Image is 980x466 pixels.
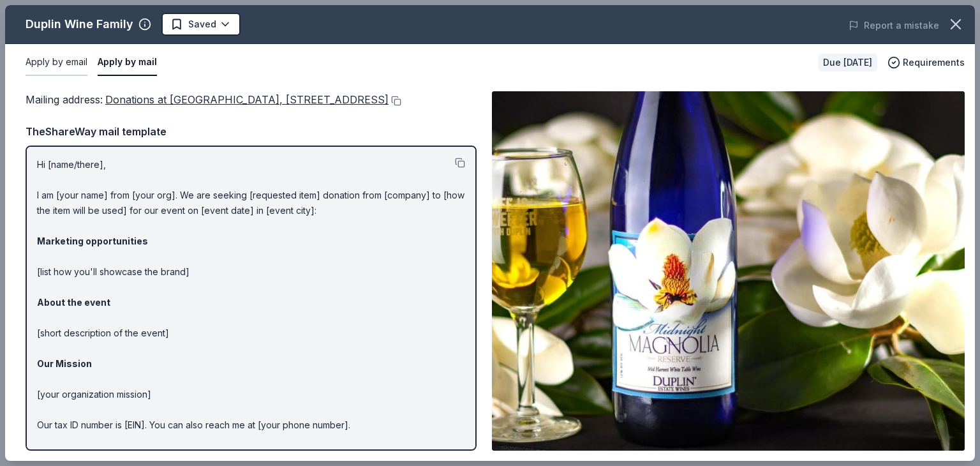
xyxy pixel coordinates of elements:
[818,54,877,71] div: Due [DATE]
[37,236,148,246] strong: Marketing opportunities
[105,93,389,106] span: Donations at [GEOGRAPHIC_DATA], [STREET_ADDRESS]
[26,14,133,34] div: Duplin Wine Family
[37,297,110,308] strong: About the event
[887,55,965,70] button: Requirements
[26,91,477,108] div: Mailing address :
[26,49,87,76] button: Apply by email
[26,123,477,140] div: TheShareWay mail template
[37,358,92,369] strong: Our Mission
[98,49,157,76] button: Apply by mail
[188,17,216,32] span: Saved
[849,18,939,33] button: Report a mistake
[492,91,965,451] img: Image for Duplin Wine Family
[161,13,241,36] button: Saved
[903,55,965,70] span: Requirements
